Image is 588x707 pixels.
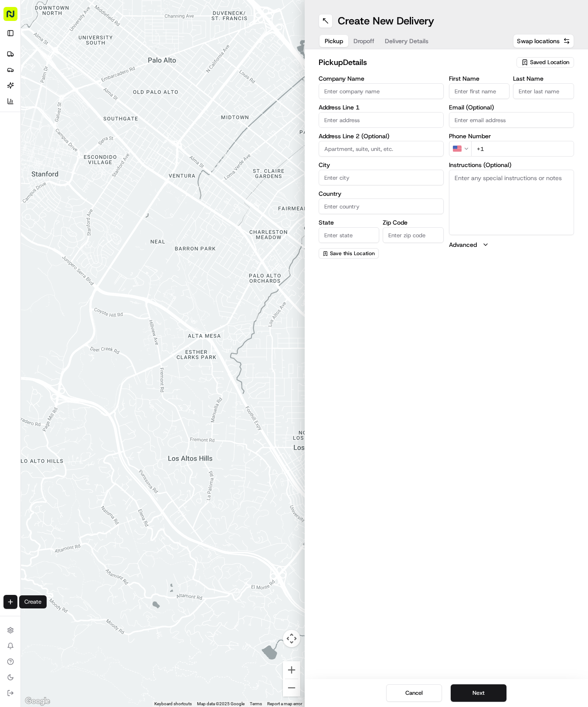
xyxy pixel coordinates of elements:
[471,141,574,157] input: Enter phone number
[383,227,444,243] input: Enter zip code
[449,240,574,249] button: Advanced
[39,83,143,92] div: Start new chat
[125,135,143,142] span: [DATE]
[385,37,428,45] span: Delivery Details
[319,56,512,68] h2: pickup Details
[449,240,477,249] label: Advanced
[319,227,380,243] input: Enter state
[9,9,26,26] img: Nash
[148,86,159,96] button: Start new chat
[23,56,144,65] input: Clear
[27,135,119,142] span: [PERSON_NAME] (Assistant Store Manager)
[513,34,574,48] button: Swap locations
[5,168,70,184] a: 📗Knowledge Base
[19,595,47,608] div: Create
[283,661,300,679] button: Zoom in
[319,75,444,82] label: Company Name
[9,83,24,99] img: 1736555255976-a54dd68f-1ca7-489b-9aae-adbdc363a1c4
[319,198,444,214] input: Enter country
[18,83,34,99] img: 9188753566659_6852d8bf1fb38e338040_72.png
[319,219,380,225] label: State
[70,168,143,184] a: 💻API Documentation
[530,58,569,66] span: Saved Location
[353,37,374,45] span: Dropoff
[39,92,120,99] div: We're available if you need us!
[9,172,16,179] div: 📗
[319,133,444,139] label: Address Line 2 (Optional)
[283,630,300,647] button: Map camera controls
[135,112,159,122] button: See all
[61,192,105,199] a: Powered byPylon
[319,112,444,128] input: Enter address
[17,171,67,180] span: Knowledge Base
[9,35,159,49] p: Welcome 👋
[383,219,444,225] label: Zip Code
[513,75,574,82] label: Last Name
[250,701,262,706] a: Terms (opens in new tab)
[9,113,58,120] div: Past conversations
[449,83,510,99] input: Enter first name
[330,250,375,257] span: Save this Location
[517,56,574,68] button: Saved Location
[451,684,506,702] button: Next
[517,37,560,45] span: Swap locations
[449,104,574,110] label: Email (Optional)
[319,104,444,110] label: Address Line 1
[283,679,300,697] button: Zoom out
[513,83,574,99] input: Enter last name
[338,14,434,28] h1: Create New Delivery
[23,696,52,707] img: Google
[449,162,574,168] label: Instructions (Optional)
[319,170,444,185] input: Enter city
[87,193,105,199] span: Pylon
[82,171,140,180] span: API Documentation
[9,127,23,141] img: Hayden (Assistant Store Manager)
[325,37,343,45] span: Pickup
[449,133,574,139] label: Phone Number
[449,112,574,128] input: Enter email address
[449,75,510,82] label: First Name
[319,248,379,259] button: Save this Location
[197,701,245,706] span: Map data ©2025 Google
[319,83,444,99] input: Enter company name
[120,135,123,142] span: •
[74,172,81,179] div: 💻
[154,701,192,707] button: Keyboard shortcuts
[23,696,52,707] a: Open this area in Google Maps (opens a new window)
[267,701,302,706] a: Report a map error
[386,684,442,702] button: Cancel
[319,162,444,168] label: City
[319,191,444,197] label: Country
[319,141,444,157] input: Apartment, suite, unit, etc.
